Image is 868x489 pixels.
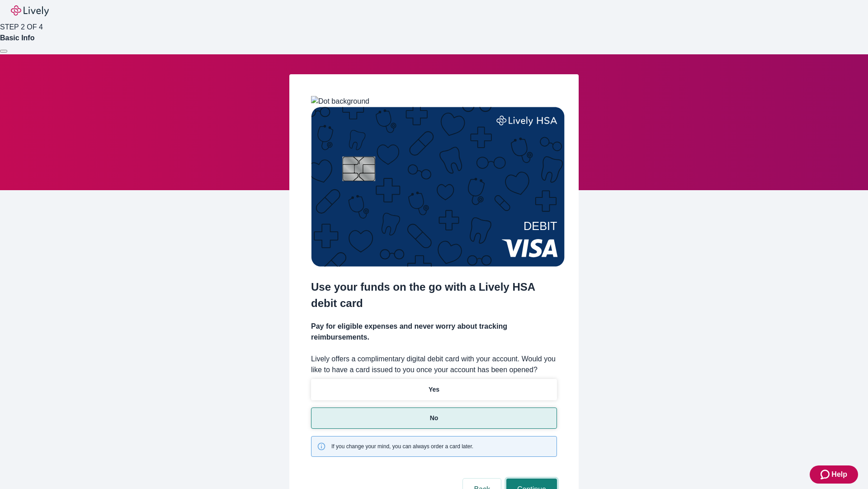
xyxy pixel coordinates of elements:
span: If you change your mind, you can always order a card later. [331,442,473,451]
span: Help [831,469,847,480]
label: Lively offers a complimentary digital debit card with your account. Would you like to have a card... [311,354,557,375]
svg: Zendesk support icon [821,469,831,480]
button: Yes [311,379,557,400]
p: Yes [429,385,439,394]
h2: Use your funds on the go with a Lively HSA debit card [311,279,557,312]
button: Zendesk support iconHelp [810,465,858,484]
img: Dot background [311,96,369,107]
img: Lively [11,5,49,16]
h4: Pay for eligible expenses and never worry about tracking reimbursements. [311,321,557,343]
button: No [311,407,557,429]
p: No [430,413,439,423]
img: Debit card [311,107,565,267]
